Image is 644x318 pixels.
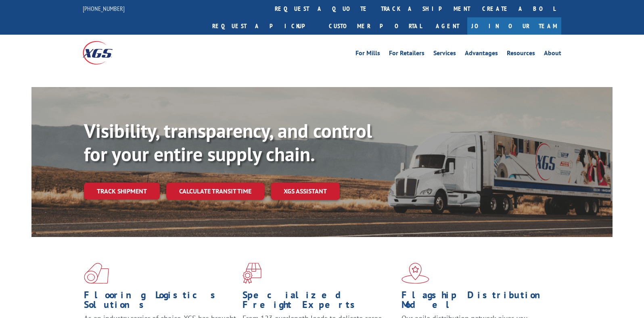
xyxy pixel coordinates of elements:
a: Customer Portal [323,17,428,35]
h1: Flagship Distribution Model [401,290,554,314]
h1: Flooring Logistics Solutions [84,290,236,314]
img: xgs-icon-focused-on-flooring-red [243,263,261,284]
img: xgs-icon-flagship-distribution-model-red [401,263,429,284]
a: XGS ASSISTANT [271,183,340,200]
a: [PHONE_NUMBER] [83,4,125,12]
a: Request a pickup [206,17,323,35]
a: Track shipment [84,183,160,200]
a: Resources [507,50,535,59]
a: Calculate transit time [166,183,264,200]
a: Join Our Team [467,17,561,35]
a: Services [433,50,456,59]
a: Advantages [465,50,498,59]
a: For Mills [355,50,380,59]
b: Visibility, transparency, and control for your entire supply chain. [84,118,372,166]
h1: Specialized Freight Experts [243,290,395,314]
a: About [544,50,561,59]
img: xgs-icon-total-supply-chain-intelligence-red [84,263,109,284]
a: Agent [428,17,467,35]
a: For Retailers [389,50,424,59]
